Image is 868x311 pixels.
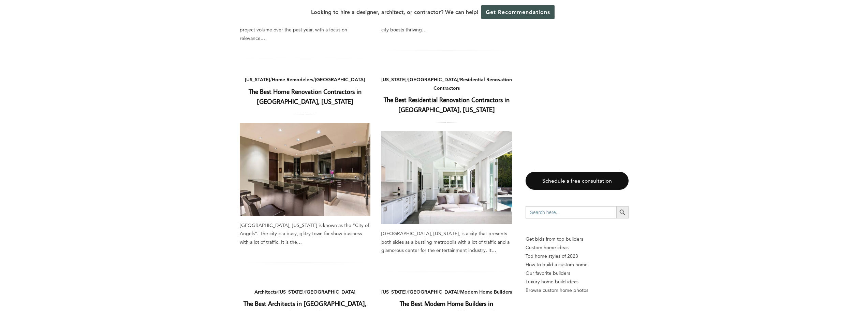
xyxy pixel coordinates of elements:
a: [GEOGRAPHIC_DATA] [408,76,458,83]
a: How to build a custom home [526,260,629,269]
div: Our annual ranking of top construction firms highlights the top companies in [GEOGRAPHIC_DATA] ba... [240,9,370,42]
div: [GEOGRAPHIC_DATA], [US_STATE] is known as the “City of Angels”. The city is a busy, glitzy town f... [240,221,370,246]
div: / / [240,75,370,84]
input: Search here... [526,206,616,218]
a: The Best Residential Renovation Contractors in [GEOGRAPHIC_DATA], [US_STATE] [384,95,510,114]
a: [US_STATE] [381,76,407,83]
a: Luxury home build ideas [526,278,629,286]
iframe: Drift Widget Chat Controller [834,277,860,303]
div: [GEOGRAPHIC_DATA], [US_STATE], is a city that presents both sides as a bustling metropolis with a... [381,229,512,255]
a: Browse custom home photos [526,286,629,295]
p: Get bids from top builders [526,235,629,243]
a: Home Remodelers [272,76,313,83]
a: Architects [254,289,277,295]
div: / / [240,288,370,296]
a: Residential Renovation Contractors [433,76,512,91]
a: Our favorite builders [526,269,629,278]
a: Get Recommendations [481,5,555,19]
a: [GEOGRAPHIC_DATA] [315,76,365,83]
a: Top home styles of 2023 [526,252,629,260]
div: / / [381,75,512,92]
a: Schedule a free consultation [526,172,629,190]
a: The Best Home Renovation Contractors in [GEOGRAPHIC_DATA], [US_STATE] [249,87,362,105]
div: / / [381,288,512,296]
a: The Best Residential Renovation Contractors in [GEOGRAPHIC_DATA], [US_STATE] [381,131,512,224]
svg: Search [619,209,626,216]
a: [US_STATE] [245,76,270,83]
a: The Best Home Renovation Contractors in [GEOGRAPHIC_DATA], [US_STATE] [240,123,370,216]
a: [GEOGRAPHIC_DATA] [305,289,355,295]
a: [US_STATE] [278,289,304,295]
a: [GEOGRAPHIC_DATA] [408,289,458,295]
a: Custom home ideas [526,243,629,252]
a: Modern Home Builders [460,289,512,295]
a: [US_STATE] [381,289,407,295]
